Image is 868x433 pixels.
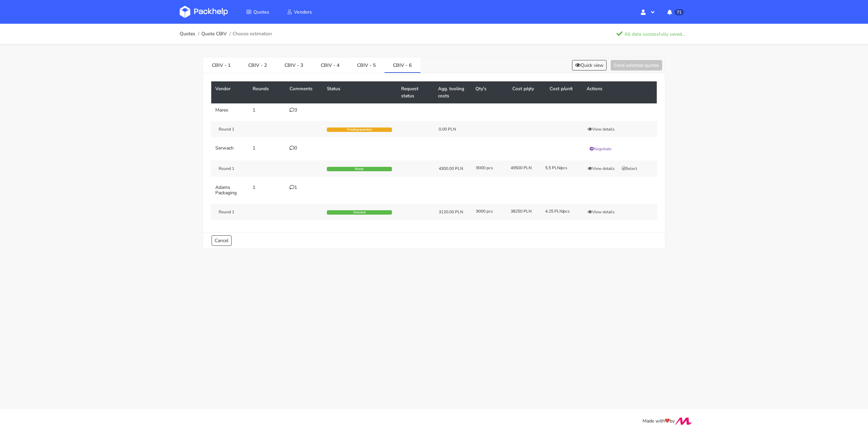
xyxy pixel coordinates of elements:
th: Rounds [249,81,286,103]
a: CBIV - 6 [384,57,421,72]
a: Quotes [238,6,277,18]
div: Round 1 [211,166,285,171]
button: Quick view [572,60,607,71]
span: Choose estimation [233,31,272,37]
th: Actions [583,81,657,103]
span: Vendors [294,9,312,15]
div: 0 [290,145,319,151]
a: Cancel [212,235,232,246]
div: Made with by [171,417,697,425]
button: View details [585,126,618,133]
button: Select [619,165,640,172]
div: 3 [290,107,319,113]
th: Cost p/unit [546,81,583,103]
a: Quotes [180,31,195,37]
p: All data successfully saved... [612,28,688,40]
span: Quotes [253,9,269,15]
th: Comments [285,81,323,103]
th: Agg. tooling costs [434,81,471,103]
a: CBIV - 5 [348,57,384,72]
td: Serwach [211,141,249,156]
button: Send selected quotes [611,60,662,71]
div: 9000 pcs [471,165,506,171]
th: Request status [397,81,434,103]
a: CBIV - 1 [203,57,239,72]
span: 71 [674,9,684,15]
a: Vendors [279,6,320,18]
a: CBIV - 4 [312,57,348,72]
div: 49500 PLN [506,165,540,171]
button: View details [585,165,618,172]
nav: breadcrumb [180,27,272,41]
div: Ready [327,167,392,172]
img: Dashboard [180,6,228,18]
a: CBIV - 3 [276,57,312,72]
button: View details [585,209,618,215]
td: 1 [249,141,286,156]
td: 1 [249,103,286,117]
img: Move Closer [675,417,692,425]
div: 5.5 PLN/pcs [540,165,575,171]
th: Vendor [211,81,249,103]
button: Negotiate [587,145,614,152]
button: 71 [662,6,688,18]
div: 38250 PLN [506,209,540,214]
div: 3120.00 PLN [439,209,467,215]
div: Pending quotation [327,127,392,132]
div: 1 [290,185,319,190]
div: Selected [327,210,392,215]
th: Cost p/qty [508,81,546,103]
a: CBIV - 2 [239,57,276,72]
div: 4300.00 PLN [439,166,467,171]
table: CBIV - 6 [211,81,657,224]
td: Adams Packaging [211,181,249,200]
div: 4.25 PLN/pcs [540,209,575,214]
td: 1 [249,181,286,200]
div: Round 1 [211,126,285,132]
th: Qty's [471,81,509,103]
div: 0.00 PLN [439,126,467,132]
a: Quote CBIV [201,31,227,37]
div: 9000 pcs [471,209,506,214]
th: Status [323,81,397,103]
td: Marex [211,103,249,117]
div: Round 1 [211,209,285,215]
